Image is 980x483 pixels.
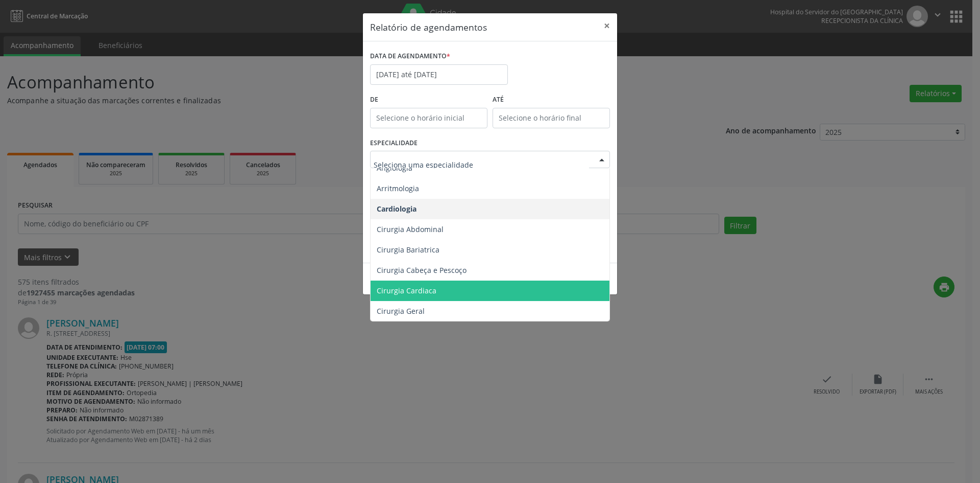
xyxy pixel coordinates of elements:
span: Angiologia [377,163,412,173]
span: Cirurgia Geral [377,306,425,316]
span: Cirurgia Abdominal [377,224,444,234]
span: Cirurgia Cardiaca [377,286,436,295]
label: ATÉ [493,92,610,108]
input: Selecione o horário final [493,108,610,128]
span: Arritmologia [377,183,419,193]
input: Selecione uma data ou intervalo [370,64,508,85]
h5: Relatório de agendamentos [370,20,487,34]
input: Seleciona uma especialidade [374,154,589,175]
label: De [370,92,487,108]
span: Cirurgia Bariatrica [377,245,439,255]
span: Cirurgia Cabeça e Pescoço [377,265,467,275]
input: Selecione o horário inicial [370,108,487,128]
span: Cardiologia [377,204,416,214]
label: ESPECIALIDADE [370,135,418,151]
button: Close [597,13,617,38]
label: DATA DE AGENDAMENTO [370,49,450,64]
